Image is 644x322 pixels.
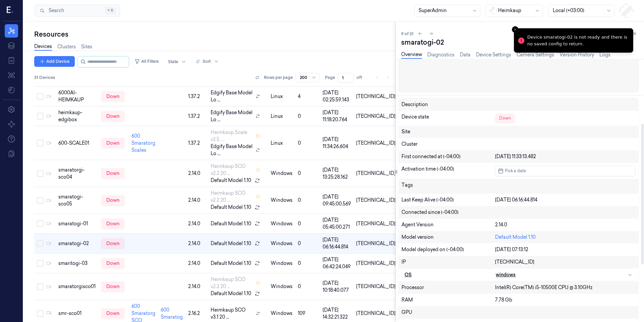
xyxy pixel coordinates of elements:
[401,153,495,160] div: First connected at (-04:00)
[101,111,125,122] div: down
[81,43,92,50] a: Sites
[356,283,395,290] div: [TECHNICAL_ID]
[58,167,96,181] div: smaratorgi-sco04
[527,34,628,47] div: Device smaratogi-02 is not ready and there is no saved config to return.
[323,256,351,270] div: [DATE] 06:42:24.049
[402,269,635,281] button: OSwindows
[298,140,317,147] div: 0
[271,140,292,147] p: linux
[58,283,96,290] div: smaratorgisco01
[211,276,253,290] span: Heimkaup SCO v2.2 20 ...
[58,89,96,103] div: 6000AI-HEIMKAUP
[131,133,155,153] a: 600 Smaratorg Scales
[323,109,351,123] div: [DATE] 11:18:20.764
[323,307,351,321] div: [DATE] 14:32:21.322
[188,113,205,120] div: 1.37.2
[298,113,317,120] div: 0
[211,109,253,123] span: Edgify Base Model Lo ...
[401,309,636,316] div: GPU
[271,93,292,100] p: linux
[58,109,96,123] div: heimkaup-edgibox
[188,240,205,247] div: 2.14.0
[323,167,351,181] div: [DATE] 13:25:28.162
[357,75,367,81] span: of 1
[101,258,125,269] div: down
[356,260,395,267] div: [TECHNICAL_ID]
[271,240,292,247] p: windows
[495,234,536,240] a: Default Model 1.10
[101,218,125,229] div: down
[401,101,495,108] div: Description
[211,204,251,211] span: Default Model 1.10
[356,113,395,120] div: [TECHNICAL_ID]
[58,220,96,227] div: smaratogi-01
[356,170,395,177] div: [TECHNICAL_ID]
[37,197,44,204] button: Select row
[323,217,351,231] div: [DATE] 05:45:00.271
[46,7,64,14] span: Search
[599,51,610,58] a: Logs
[188,93,205,100] div: 1.37.2
[401,31,414,37] span: 9 of 31
[271,113,292,120] p: linux
[211,143,253,157] span: Edgify Base Model Lo ...
[211,177,251,184] span: Default Model 1.10
[58,240,96,247] div: smaratogi-02
[503,168,526,174] span: Pick a date
[101,238,125,249] div: down
[211,163,253,177] span: Heimkaup SCO v2.2 20 ...
[101,195,125,206] div: down
[476,51,511,58] a: Device Settings
[401,234,495,241] div: Model version
[401,141,636,148] div: Cluster
[37,140,44,146] button: Select row
[356,220,395,227] div: [TECHNICAL_ID]
[401,51,422,59] a: Overview
[401,128,636,135] div: Site
[495,113,515,123] div: Down
[271,220,292,227] p: windows
[512,26,519,33] button: Close toast
[211,220,251,227] span: Default Model 1.10
[401,221,495,228] div: Agent Version
[271,170,292,177] p: windows
[401,196,495,203] div: Last Keep Alive (-04:00)
[559,51,594,58] a: Version History
[211,290,251,297] span: Default Model 1.10
[58,140,96,147] div: 600-SCALE01
[132,56,161,67] button: All Filters
[401,259,495,266] div: IP
[323,193,351,208] div: [DATE] 09:45:00.569
[323,280,351,294] div: [DATE] 10:18:40.077
[356,240,395,247] div: [TECHNICAL_ID]
[211,190,253,204] span: Heimkaup SCO v2.2 20 ...
[298,310,317,317] div: 109
[495,259,636,266] div: [TECHNICAL_ID]
[37,260,44,267] button: Select row
[356,310,395,317] div: [TECHNICAL_ID]
[323,89,351,103] div: [DATE] 02:25:59.143
[101,308,125,319] div: down
[188,283,205,290] div: 2.14.0
[323,236,351,250] div: [DATE] 06:16:44.814
[37,113,44,120] button: Select row
[356,140,395,147] div: [TECHNICAL_ID]
[401,38,639,47] div: smaratogi-02
[271,310,292,317] p: windows
[188,310,205,317] div: 2.16.2
[401,113,495,123] div: Device state
[188,220,205,227] div: 2.14.0
[37,220,44,227] button: Select row
[401,296,495,304] div: RAM
[405,271,496,278] div: OS
[58,193,96,208] div: smaratogi-sco05
[211,89,253,103] span: Edgify Base Model Lo ...
[211,240,251,247] span: Default Model 1.10
[460,51,471,58] a: Data
[325,75,335,81] span: Page
[37,170,44,177] button: Select row
[34,56,75,67] button: Add Device
[101,168,125,179] div: down
[495,296,636,304] div: 7.78 Gb
[298,220,317,227] div: 0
